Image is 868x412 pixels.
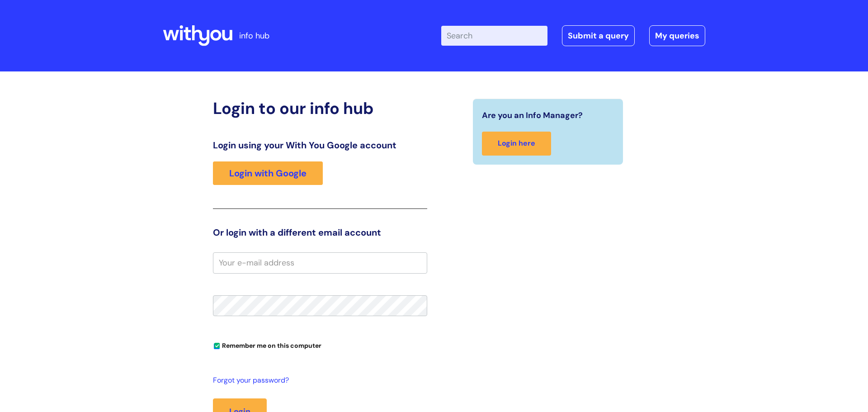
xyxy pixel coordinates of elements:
input: Your e-mail address [213,252,427,273]
a: My queries [649,25,705,46]
h3: Login using your With You Google account [213,140,427,151]
h3: Or login with a different email account [213,227,427,238]
p: info hub [239,28,269,43]
span: Are you an Info Manager? [482,108,583,123]
input: Remember me on this computer [214,343,220,349]
h2: Login to our info hub [213,99,427,118]
a: Login with Google [213,161,323,185]
a: Login here [482,132,551,156]
a: Forgot your password? [213,374,423,387]
input: Search [441,26,547,46]
div: You can uncheck this option if you're logging in from a shared device [213,338,427,352]
label: Remember me on this computer [213,340,321,350]
a: Submit a query [562,25,635,46]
